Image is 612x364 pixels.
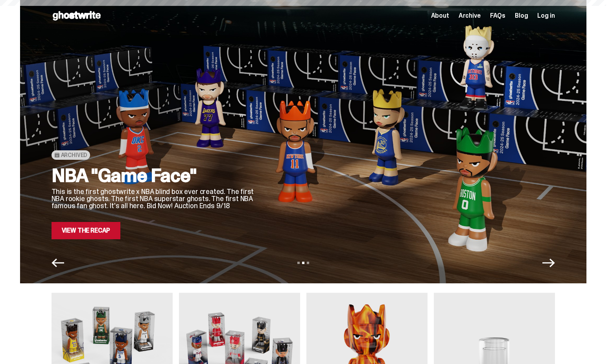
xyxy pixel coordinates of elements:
a: FAQs [490,13,505,19]
a: Blog [515,13,528,19]
a: Log in [537,13,555,19]
a: About [431,13,449,19]
a: Archive [459,13,481,19]
button: Previous [52,257,64,269]
button: View slide 3 [307,262,309,264]
button: View slide 2 [302,262,304,264]
a: View the Recap [52,222,121,239]
button: View slide 1 [297,262,300,264]
h2: NBA "Game Face" [52,166,256,185]
button: Next [542,257,555,269]
span: Archived [61,152,87,158]
p: This is the first ghostwrite x NBA blind box ever created. The first NBA rookie ghosts. The first... [52,188,256,209]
